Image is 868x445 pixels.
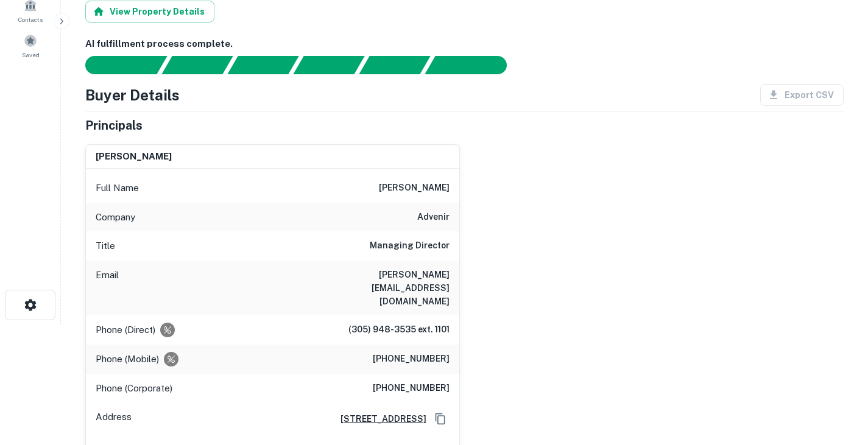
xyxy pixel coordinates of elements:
h6: AI fulfillment process complete. [85,37,844,51]
div: Documents found, AI parsing details... [227,56,298,74]
p: Phone (Corporate) [96,381,172,396]
p: Email [96,268,119,308]
button: Copy Address [431,410,450,428]
iframe: Chat Widget [807,348,868,406]
div: Your request is received and processing... [161,56,233,74]
p: Company [96,210,135,225]
p: Title [96,239,115,253]
div: Sending borrower request to AI... [71,56,162,74]
h6: Managing Director [370,239,450,253]
h6: (305) 948-3535 ext. 1101 [348,323,450,337]
p: Phone (Mobile) [96,352,159,366]
h6: advenir [417,210,450,225]
h6: [PERSON_NAME][EMAIL_ADDRESS][DOMAIN_NAME] [303,268,450,308]
h6: [PHONE_NUMBER] [373,381,450,396]
p: Phone (Direct) [96,323,155,337]
a: Saved [4,29,57,62]
div: Requests to not be contacted at this number [160,323,175,337]
span: Saved [22,50,40,60]
div: AI fulfillment process complete. [425,56,521,74]
p: Full Name [96,181,139,195]
a: [STREET_ADDRESS] [331,412,426,426]
h6: [PERSON_NAME] [96,150,172,164]
h4: Buyer Details [85,84,180,106]
div: Principals found, still searching for contact information. This may take time... [359,56,430,74]
div: Principals found, AI now looking for contact information... [293,56,364,74]
h6: [PHONE_NUMBER] [373,352,450,366]
button: View Property Details [85,1,214,23]
p: Address [96,410,132,428]
span: Contacts [18,15,43,24]
h6: [PERSON_NAME] [379,181,450,195]
div: Requests to not be contacted at this number [164,352,178,366]
h5: Principals [85,116,143,135]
